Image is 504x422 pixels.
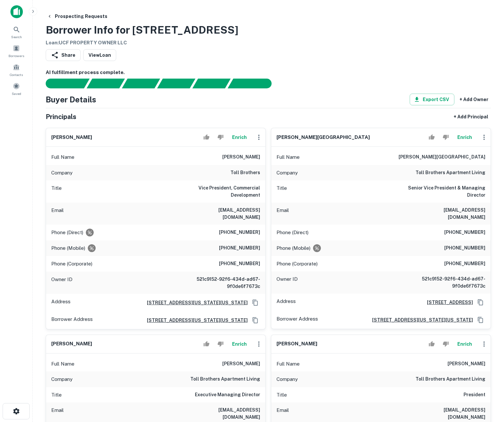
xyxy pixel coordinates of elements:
[51,244,85,252] p: Phone (Mobile)
[276,315,318,325] p: Borrower Address
[276,153,300,161] p: Full Name
[410,94,454,105] button: Export CSV
[44,10,110,22] button: Prospecting Requests
[11,34,22,39] span: Search
[276,275,298,290] p: Owner ID
[2,23,31,41] a: Search
[51,276,72,290] p: Owner ID
[12,91,21,96] span: Saved
[276,391,287,399] p: Title
[440,131,451,144] button: Reject
[229,338,250,351] button: Enrich
[46,49,81,61] button: Share
[399,153,485,161] h6: [PERSON_NAME][GEOGRAPHIC_DATA]
[192,79,230,88] div: Principals found, still searching for contact information. This may take time...
[182,406,260,421] h6: [EMAIL_ADDRESS][DOMAIN_NAME]
[182,206,260,221] h6: [EMAIL_ADDRESS][DOMAIN_NAME]
[51,169,72,177] p: Company
[230,169,260,177] h6: toll brothers
[87,79,125,88] div: Your request is received and processing...
[51,229,83,236] p: Phone (Direct)
[440,338,451,351] button: Reject
[407,275,485,290] h6: 521c9152-92f6-434d-ad67-9f0de6f7673c
[422,299,473,306] a: [STREET_ADDRESS]
[182,184,260,199] h6: Vice President, Commercial Development
[51,153,74,161] p: Full Name
[276,340,317,348] h6: [PERSON_NAME]
[276,229,308,236] p: Phone (Direct)
[444,229,485,236] h6: [PHONE_NUMBER]
[83,49,116,61] a: ViewLoan
[190,375,260,383] h6: toll brothers apartment living
[51,134,92,141] h6: [PERSON_NAME]
[471,370,504,401] iframe: Chat Widget
[142,299,248,306] a: [STREET_ADDRESS][US_STATE][US_STATE]
[2,61,31,79] div: Contacts
[86,229,94,236] div: Requests to not be contacted at this number
[276,206,289,221] p: Email
[46,112,76,122] h5: Principals
[51,406,64,421] p: Email
[448,360,485,368] h6: [PERSON_NAME]
[219,229,260,236] h6: [PHONE_NUMBER]
[454,131,475,144] button: Enrich
[51,260,92,268] p: Phone (Corporate)
[51,315,93,325] p: Borrower Address
[51,340,92,348] h6: [PERSON_NAME]
[2,42,31,60] a: Borrowers
[313,244,321,252] div: Requests to not be contacted at this number
[2,80,31,98] div: Saved
[426,131,437,144] button: Accept
[88,244,96,252] div: Requests to not be contacted at this number
[426,338,437,351] button: Accept
[215,338,226,351] button: Reject
[219,244,260,252] h6: [PHONE_NUMBER]
[451,111,491,123] button: + Add Principal
[250,315,260,325] button: Copy Address
[51,298,71,308] p: Address
[222,360,260,368] h6: [PERSON_NAME]
[444,260,485,268] h6: [PHONE_NUMBER]
[276,134,370,141] h6: [PERSON_NAME][GEOGRAPHIC_DATA]
[229,131,250,144] button: Enrich
[276,169,298,177] p: Company
[10,72,23,77] span: Contacts
[46,39,238,47] h6: Loan : UCF PROPERTY OWNER LLC
[51,391,62,399] p: Title
[250,298,260,308] button: Copy Address
[454,338,475,351] button: Enrich
[276,360,300,368] p: Full Name
[276,406,289,421] p: Email
[416,169,485,177] h6: toll brothers apartment living
[51,184,62,199] p: Title
[51,375,72,383] p: Company
[142,317,248,324] a: [STREET_ADDRESS][US_STATE][US_STATE]
[407,406,485,421] h6: [EMAIL_ADDRESS][DOMAIN_NAME]
[416,375,485,383] h6: toll brothers apartment living
[407,206,485,221] h6: [EMAIL_ADDRESS][DOMAIN_NAME]
[201,338,212,351] button: Accept
[219,260,260,268] h6: [PHONE_NUMBER]
[367,316,473,324] h6: [STREET_ADDRESS][US_STATE][US_STATE]
[122,79,160,88] div: Documents found, AI parsing details...
[46,69,491,76] h6: AI fulfillment process complete.
[476,315,485,325] button: Copy Address
[276,260,318,268] p: Phone (Corporate)
[276,375,298,383] p: Company
[457,94,491,105] button: + Add Owner
[10,5,23,18] img: capitalize-icon.png
[276,184,287,199] p: Title
[51,206,64,221] p: Email
[464,391,485,399] h6: President
[476,297,485,307] button: Copy Address
[195,391,260,399] h6: Executive Managing Director
[276,297,296,307] p: Address
[215,131,226,144] button: Reject
[228,79,279,88] div: AI fulfillment process complete.
[46,22,238,38] h3: Borrower Info for [STREET_ADDRESS]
